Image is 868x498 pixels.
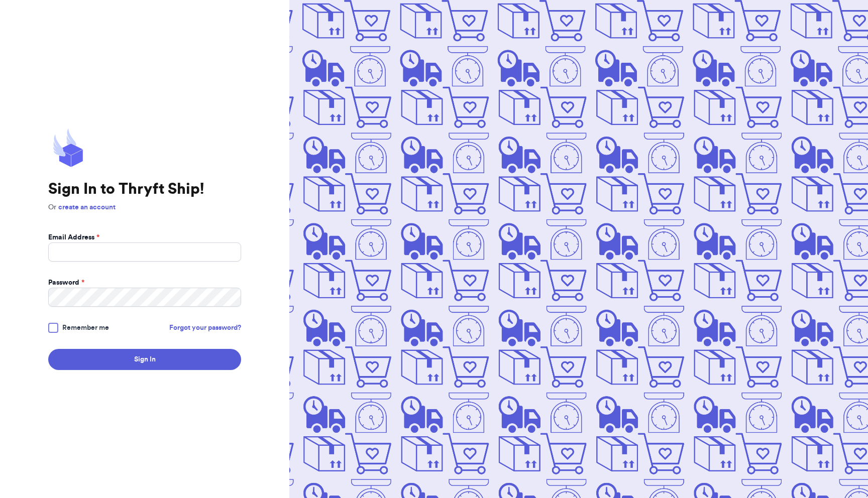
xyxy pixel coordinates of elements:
a: Forgot your password? [169,323,241,333]
span: Remember me [62,323,109,333]
label: Email Address [48,232,99,242]
button: Sign In [48,349,241,370]
label: Password [48,278,84,288]
h1: Sign In to Thryft Ship! [48,180,241,198]
a: create an account [58,204,116,211]
p: Or [48,202,241,212]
